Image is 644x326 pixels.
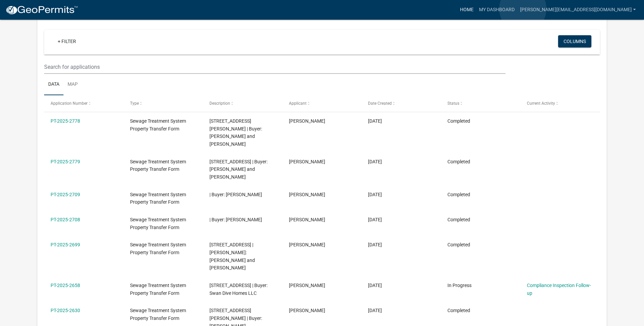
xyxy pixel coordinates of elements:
button: Columns [558,35,591,47]
span: Melissa Davis [289,217,325,222]
span: 418 VERNON AVE W | Buyer: Allen Haugrud and Mary Haugrud [209,118,262,147]
span: Date Created [368,101,392,106]
a: Compliance Inspection Follow-up [527,283,591,296]
a: PT-2025-2658 [51,283,80,288]
span: Melissa Davis [289,242,325,247]
span: 10/03/2025 [368,242,382,247]
a: My Dashboard [476,3,517,16]
span: In Progress [447,283,472,288]
span: Melissa Davis [289,118,325,124]
span: | Buyer: Carter Kenyon [209,217,262,222]
span: Status [447,101,459,106]
span: Melissa Davis [289,308,325,313]
a: PT-2025-2630 [51,308,80,313]
span: Completed [447,192,470,197]
span: 09/30/2025 [368,308,382,313]
span: 10/10/2025 [368,118,382,124]
datatable-header-cell: Type [124,95,203,111]
span: Current Activity [527,101,555,106]
span: Completed [447,118,470,124]
datatable-header-cell: Status [441,95,520,111]
span: Completed [447,242,470,247]
datatable-header-cell: Description [203,95,282,111]
span: Completed [447,217,470,222]
span: Sewage Treatment System Property Transfer Form [130,159,186,172]
span: | Buyer: Bradley L Larson [209,192,262,197]
a: PT-2025-2779 [51,159,80,164]
a: [PERSON_NAME][EMAIL_ADDRESS][DOMAIN_NAME] [517,3,639,16]
a: PT-2025-2778 [51,118,80,124]
span: Type [130,101,139,106]
span: Sewage Treatment System Property Transfer Form [130,242,186,255]
span: Sewage Treatment System Property Transfer Form [130,192,186,205]
a: PT-2025-2708 [51,217,80,222]
span: 10/06/2025 [368,192,382,197]
a: PT-2025-2709 [51,192,80,197]
span: Melissa Davis [289,159,325,164]
span: Applicant [289,101,307,106]
a: Data [44,74,63,96]
span: Sewage Treatment System Property Transfer Form [130,308,186,321]
a: + Filter [52,35,81,47]
span: Sewage Treatment System Property Transfer Form [130,217,186,230]
datatable-header-cell: Date Created [362,95,441,111]
span: 50593 WILLOW CREEK DR | Buyer: Malcolm Whynott and Julia Whynott [209,242,255,270]
a: Map [63,74,82,96]
span: 1220 WESTSIDE DR | Buyer: Derek H. Meyer and Samantha M. VanWechel-Meyer [209,159,268,180]
span: 10/10/2025 [368,159,382,164]
input: Search for applications [44,60,505,74]
span: Melissa Davis [289,192,325,197]
span: Melissa Davis [289,283,325,288]
datatable-header-cell: Application Number [44,95,124,111]
span: Application Number [51,101,88,106]
span: 17949 SWAN LAKE RD E | Buyer: Swan Dive Homes LLC [209,283,268,296]
span: Sewage Treatment System Property Transfer Form [130,118,186,131]
span: Completed [447,308,470,313]
span: Sewage Treatment System Property Transfer Form [130,283,186,296]
a: Home [457,3,476,16]
span: Completed [447,159,470,164]
datatable-header-cell: Current Activity [520,95,600,111]
datatable-header-cell: Applicant [282,95,362,111]
span: 10/01/2025 [368,283,382,288]
a: PT-2025-2699 [51,242,80,247]
span: 10/06/2025 [368,217,382,222]
span: Description [209,101,230,106]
